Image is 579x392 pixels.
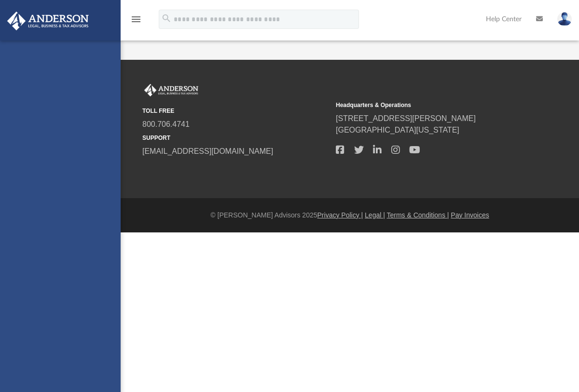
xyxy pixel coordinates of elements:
[365,211,385,219] a: Legal |
[130,18,142,25] a: menu
[121,210,579,220] div: © [PERSON_NAME] Advisors 2025
[142,134,329,142] small: SUPPORT
[336,101,523,109] small: Headquarters & Operations
[130,14,142,25] i: menu
[142,84,200,96] img: Anderson Advisors Platinum Portal
[142,107,329,115] small: TOLL FREE
[142,147,273,155] a: [EMAIL_ADDRESS][DOMAIN_NAME]
[161,13,172,24] i: search
[142,120,190,128] a: 800.706.4741
[336,114,476,122] a: [STREET_ADDRESS][PERSON_NAME]
[451,211,489,219] a: Pay Invoices
[387,211,449,219] a: Terms & Conditions |
[336,126,459,134] a: [GEOGRAPHIC_DATA][US_STATE]
[4,12,92,30] img: Anderson Advisors Platinum Portal
[317,211,363,219] a: Privacy Policy |
[557,12,572,26] img: User Pic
